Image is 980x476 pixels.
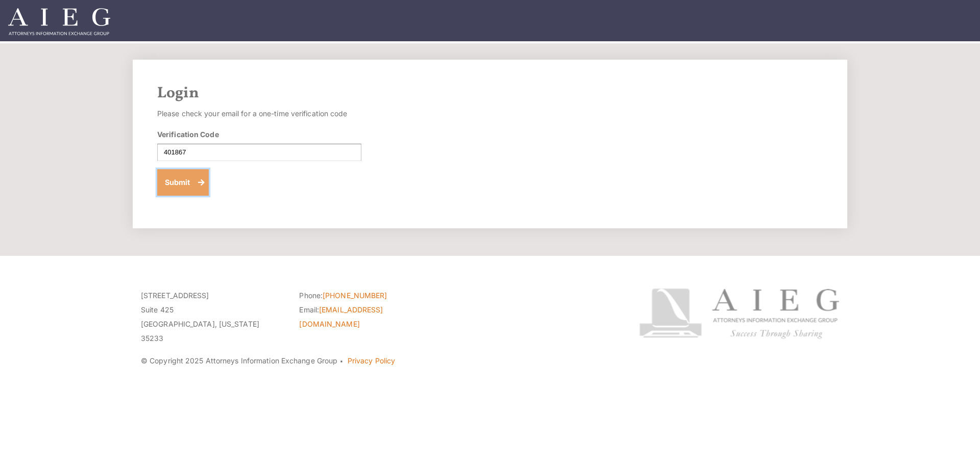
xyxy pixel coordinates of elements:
h2: Login [157,84,823,102]
p: [STREET_ADDRESS] Suite 425 [GEOGRAPHIC_DATA], [US_STATE] 35233 [141,288,284,346]
a: Privacy Policy [348,356,395,365]
span: · [339,360,344,365]
li: Email: [299,303,442,331]
button: Submit [157,169,209,196]
a: [PHONE_NUMBER] [323,291,387,300]
label: Verification Code [157,129,219,140]
p: © Copyright 2025 Attorneys Information Exchange Group [141,354,601,368]
img: Attorneys Information Exchange Group logo [639,288,839,339]
p: Please check your email for a one-time verification code [157,107,361,121]
img: Attorneys Information Exchange Group [8,8,110,35]
a: [EMAIL_ADDRESS][DOMAIN_NAME] [299,305,383,328]
li: Phone: [299,288,442,303]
